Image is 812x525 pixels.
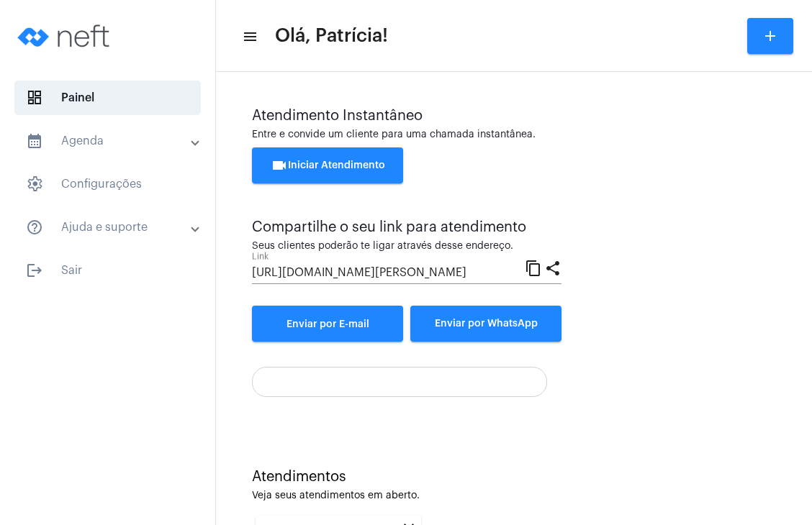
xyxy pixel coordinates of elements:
span: Enviar por E-mail [287,319,369,329]
mat-icon: sidenav icon [26,219,43,236]
mat-panel-title: Agenda [26,132,192,150]
mat-icon: share [544,259,561,276]
span: sidenav icon [26,89,43,106]
span: Enviar por WhatsApp [435,319,538,329]
div: Atendimentos [252,469,776,485]
span: sidenav icon [26,175,43,193]
span: Iniciar Atendimento [271,160,385,170]
span: Configurações [14,167,201,201]
mat-icon: videocam [271,157,288,174]
mat-icon: sidenav icon [242,28,256,45]
div: Veja seus atendimentos em aberto. [252,490,776,501]
mat-expansion-panel-header: sidenav iconAgenda [9,124,215,158]
div: Seus clientes poderão te ligar através desse endereço. [252,241,561,252]
div: Compartilhe o seu link para atendimento [252,219,561,235]
mat-expansion-panel-header: sidenav iconAjuda e suporte [9,210,215,245]
span: Olá, Patrícia! [275,24,388,47]
a: Enviar por E-mail [252,306,403,342]
mat-icon: add [762,27,779,45]
button: Iniciar Atendimento [252,147,403,183]
span: Sair [14,253,201,288]
div: Entre e convide um cliente para uma chamada instantânea. [252,129,776,140]
span: Painel [14,81,201,115]
mat-icon: sidenav icon [26,132,43,150]
mat-panel-title: Ajuda e suporte [26,219,192,236]
img: logo-neft-novo-2.png [12,7,119,65]
mat-icon: content_copy [525,259,542,276]
div: Atendimento Instantâneo [252,108,776,124]
button: Enviar por WhatsApp [410,306,561,342]
mat-icon: sidenav icon [26,262,43,279]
